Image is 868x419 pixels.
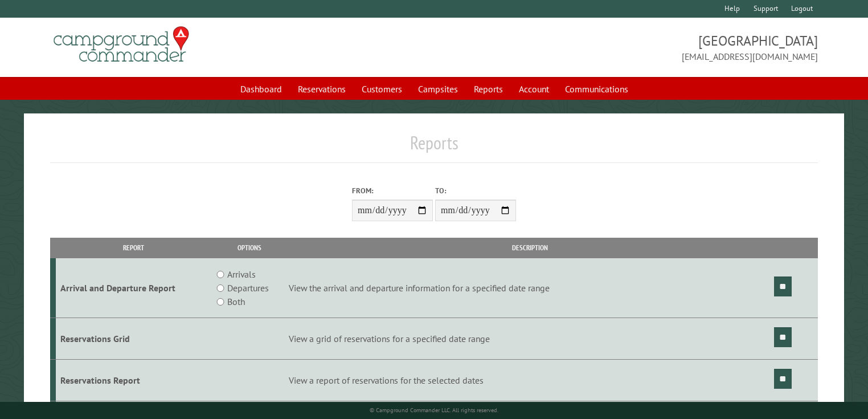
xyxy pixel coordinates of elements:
a: Dashboard [234,78,289,100]
td: View a grid of reservations for a specified date range [287,318,772,360]
a: Account [512,78,556,100]
a: Customers [355,78,409,100]
label: Both [227,295,245,308]
a: Reservations [291,78,353,100]
td: View the arrival and departure information for a specified date range [287,258,772,318]
small: © Campground Commander LLC. All rights reserved. [370,406,498,414]
th: Description [287,238,772,258]
a: Reports [467,78,510,100]
th: Options [212,238,288,258]
td: Reservations Grid [56,318,212,360]
a: Communications [558,78,635,100]
h1: Reports [50,132,818,163]
th: Report [56,238,212,258]
td: Reservations Report [56,359,212,401]
span: [GEOGRAPHIC_DATA] [EMAIL_ADDRESS][DOMAIN_NAME] [434,31,818,63]
label: From: [352,185,433,196]
img: Campground Commander [50,22,193,67]
a: Campsites [411,78,465,100]
td: View a report of reservations for the selected dates [287,359,772,401]
label: To: [435,185,516,196]
td: Arrival and Departure Report [56,258,212,318]
label: Arrivals [227,267,256,281]
label: Departures [227,281,269,295]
